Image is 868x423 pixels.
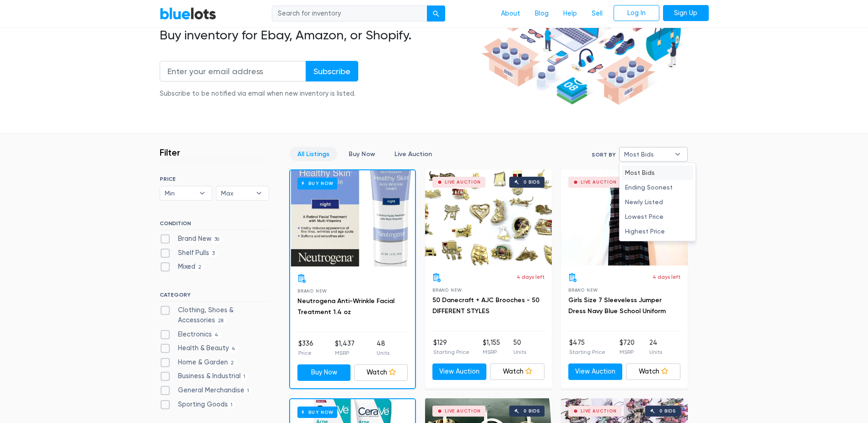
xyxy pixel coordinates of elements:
input: Search for inventory [272,5,427,22]
p: MSRP [620,348,635,356]
div: 0 bids [523,409,540,413]
label: General Merchandise [160,385,252,396]
span: Min [165,186,195,200]
li: $336 [298,339,313,357]
label: Brand New [160,234,222,244]
span: Brand New [432,287,462,293]
input: Enter your email address [160,61,306,81]
p: 4 days left [652,273,680,281]
li: Lowest Price [622,209,693,224]
div: Live Auction [445,409,481,413]
span: 1 [241,374,248,381]
label: Clothing, Shoes & Accessories [160,305,269,325]
a: Watch [354,364,408,381]
a: View Auction [432,363,487,380]
h6: Buy Now [297,178,337,189]
a: Live Auction 0 bids [561,169,688,266]
p: MSRP [335,349,355,357]
span: 3 [209,250,218,257]
span: Brand New [297,288,327,293]
li: $1,155 [483,338,500,356]
h6: Buy Now [297,407,337,418]
div: Subscribe to be notified via email when new inventory is listed. [160,89,358,99]
a: All Listings [290,147,337,161]
span: 36 [211,236,222,243]
b: ▾ [193,186,212,200]
span: 2 [195,264,205,271]
p: Starting Price [569,348,605,356]
label: Electronics [160,330,221,340]
div: 0 bids [523,180,540,184]
label: Shelf Pulls [160,248,218,258]
li: $1,437 [335,339,355,357]
b: ▾ [668,147,687,161]
h6: PRICE [160,176,269,182]
div: Live Auction [581,180,617,184]
li: Newly Listed [622,195,693,209]
a: About [494,5,528,22]
a: Live Auction [387,147,440,161]
p: 4 days left [517,273,545,281]
a: Buy Now [290,170,415,266]
a: BlueLots [160,7,216,20]
div: 0 bids [659,409,676,413]
label: Sort By [592,151,615,159]
a: Blog [528,5,556,22]
li: Most Bids [622,165,693,180]
a: View Auction [568,363,623,380]
span: 1 [228,401,236,409]
a: Sell [584,5,610,22]
a: Live Auction 0 bids [425,169,552,266]
a: Buy Now [341,147,383,161]
a: Neutrogena Anti-Wrinkle Facial Treatment 1.4 oz [297,297,394,316]
h6: CATEGORY [160,292,269,302]
li: Ending Soonest [622,180,693,195]
label: Health & Beauty [160,343,238,353]
a: Girls Size 7 Sleeveless Jumper Dress Navy Blue School Uniform [568,296,666,315]
span: 2 [228,359,237,367]
label: Home & Garden [160,358,237,368]
li: $720 [620,338,635,356]
label: Sporting Goods [160,400,236,410]
li: Highest Price [622,224,693,239]
span: 4 [212,331,221,339]
p: MSRP [483,348,500,356]
span: 28 [215,317,226,325]
span: 1 [244,387,252,395]
p: Units [649,348,662,356]
li: $129 [433,338,469,356]
p: Units [513,348,526,356]
li: 24 [649,338,662,356]
li: $475 [569,338,605,356]
a: Watch [626,363,680,380]
a: Buy Now [297,364,351,381]
label: Mixed [160,262,205,272]
div: Live Auction [445,180,481,184]
h2: Buy inventory for Ebay, Amazon, or Shopify. [160,27,478,43]
span: 4 [229,345,238,352]
span: Most Bids [624,147,670,161]
p: Price [298,349,313,357]
input: Subscribe [306,61,358,81]
p: Starting Price [433,348,469,356]
p: Units [377,349,389,357]
li: 48 [377,339,389,357]
li: 50 [513,338,526,356]
div: Live Auction [581,409,617,413]
span: Max [221,186,251,200]
h3: Filter [160,147,180,158]
a: Log In [614,5,659,22]
span: Brand New [568,287,598,293]
label: Business & Industrial [160,371,248,381]
a: Watch [490,363,545,380]
a: Help [556,5,584,22]
h6: CONDITION [160,220,269,230]
a: 50 Danecraft + AJC Brooches - 50 DIFFERENT STYLES [432,296,539,315]
b: ▾ [249,186,269,200]
a: Sign Up [663,5,709,22]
